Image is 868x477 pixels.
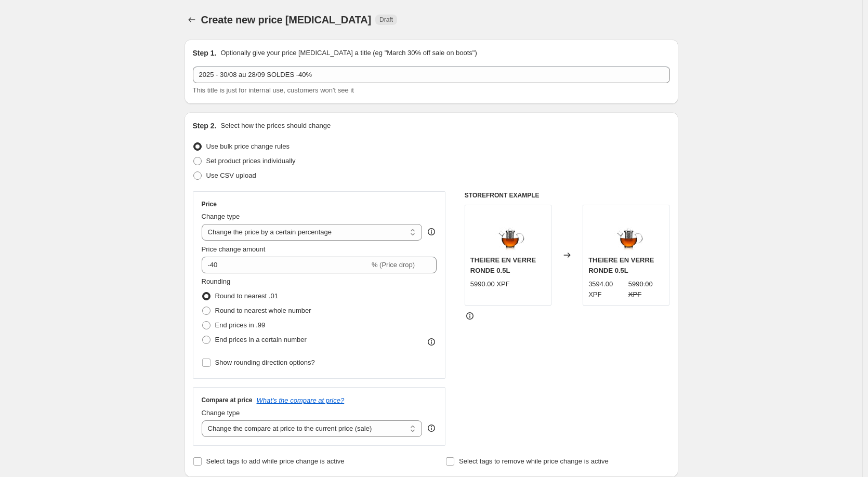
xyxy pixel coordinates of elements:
[206,157,296,165] span: Set product prices individually
[628,279,664,300] strike: 5990.00 XPF
[487,210,529,252] img: PAM022_80x.jpg
[215,292,278,300] span: Round to nearest .01
[606,210,647,252] img: PAM022_80x.jpg
[215,336,307,343] span: End prices in a certain number
[193,48,217,58] h2: Step 1.
[202,257,370,273] input: -15
[215,321,266,329] span: End prices in .99
[220,121,331,131] p: Select how the prices should change
[257,396,345,404] button: What's the compare at price?
[193,67,670,83] input: 30% off holiday sale
[588,279,624,300] div: 3594.00 XPF
[193,121,217,131] h2: Step 2.
[465,191,670,200] h6: STOREFRONT EXAMPLE
[470,279,510,289] div: 5990.00 XPF
[220,48,477,58] p: Optionally give your price [MEDICAL_DATA] a title (eg "March 30% off sale on boots")
[470,256,536,274] span: THEIERE EN VERRE RONDE 0.5L
[202,245,266,253] span: Price change amount
[202,409,240,417] span: Change type
[201,14,372,25] span: Create new price [MEDICAL_DATA]
[426,423,437,433] div: help
[215,359,315,366] span: Show rounding direction options?
[372,261,415,269] span: % (Price drop)
[379,16,393,24] span: Draft
[426,227,437,237] div: help
[202,277,231,285] span: Rounding
[193,86,354,94] span: This title is just for internal use, customers won't see it
[202,396,253,404] h3: Compare at price
[206,142,290,150] span: Use bulk price change rules
[459,457,609,465] span: Select tags to remove while price change is active
[202,200,217,208] h3: Price
[215,307,311,314] span: Round to nearest whole number
[206,171,256,179] span: Use CSV upload
[206,457,345,465] span: Select tags to add while price change is active
[185,12,199,27] button: Price change jobs
[588,256,654,274] span: THEIERE EN VERRE RONDE 0.5L
[202,213,240,220] span: Change type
